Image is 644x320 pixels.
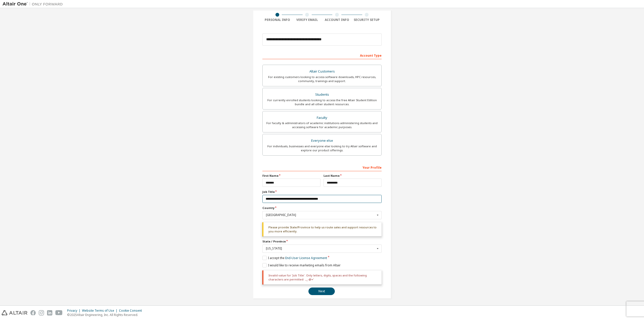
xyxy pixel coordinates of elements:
[55,310,63,315] img: youtube.svg
[285,256,327,260] a: End-User License Agreement
[262,190,382,194] label: Job Title
[262,18,292,22] div: Personal Info
[262,174,320,178] label: First Name
[262,263,341,267] label: I would like to receive marketing emails from Altair
[39,310,44,315] img: instagram.svg
[266,98,378,106] div: For currently enrolled students looking to access the free Altair Student Edition bundle and all ...
[292,18,322,22] div: Verify Email
[322,18,352,22] div: Account Info
[47,310,52,315] img: linkedin.svg
[3,2,65,7] img: Altair One
[266,247,375,250] div: [US_STATE]
[266,121,378,129] div: For faculty & administrators of academic institutions administering students and accessing softwa...
[308,288,335,295] button: Next
[266,91,378,98] div: Students
[262,270,382,285] div: Invalid value for 'Job Title'. Only letters, digits, spaces and the following characters are perm...
[266,75,378,83] div: For existing customers looking to access software downloads, HPC resources, community, trainings ...
[266,68,378,75] div: Altair Customers
[2,310,27,315] img: altair_logo.svg
[82,309,119,313] div: Website Terms of Use
[266,214,375,217] div: [GEOGRAPHIC_DATA]
[30,310,36,315] img: facebook.svg
[262,51,382,59] div: Account Type
[67,313,145,317] p: © 2025 Altair Engineering, Inc. All Rights Reserved.
[262,239,382,243] label: State / Province
[262,206,382,210] label: Country
[266,114,378,121] div: Faculty
[324,174,382,178] label: Last Name
[262,256,327,260] label: I accept the
[262,222,382,237] div: Please provide State/Province to help us route sales and support resources to you more efficiently.
[352,18,382,22] div: Security Setup
[67,309,82,313] div: Privacy
[119,309,145,313] div: Cookie Consent
[266,137,378,144] div: Everyone else
[266,144,378,152] div: For individuals, businesses and everyone else looking to try Altair software and explore our prod...
[262,163,382,171] div: Your Profile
